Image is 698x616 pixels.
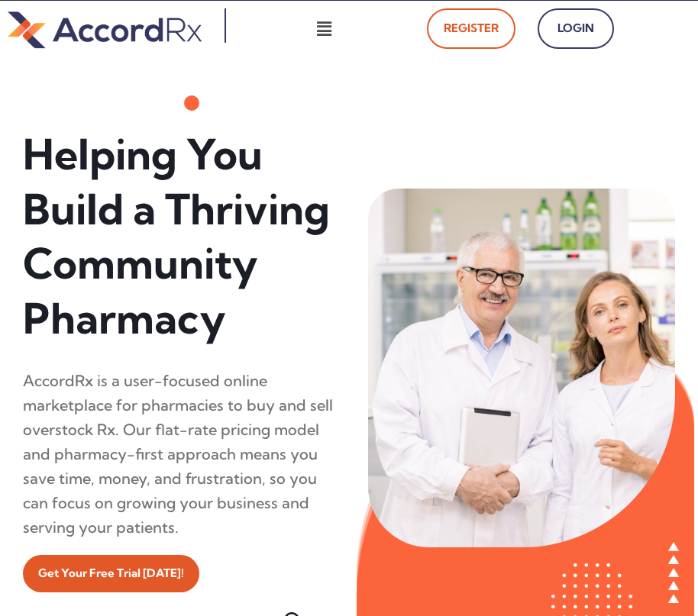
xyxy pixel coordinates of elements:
span: Login [554,18,597,40]
a: Login [538,8,614,49]
span: Get Your Free Trial [DATE]! [38,563,184,585]
h1: Helping You Build a Thriving Community Pharmacy [23,127,338,346]
a: Register [427,8,515,49]
a: Get Your Free Trial [DATE]! [23,555,199,592]
img: default-logo [8,8,202,51]
span: Register [444,18,499,40]
div: AccordRx is a user-focused online marketplace for pharmacies to buy and sell overstock Rx. Our fl... [23,369,338,540]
